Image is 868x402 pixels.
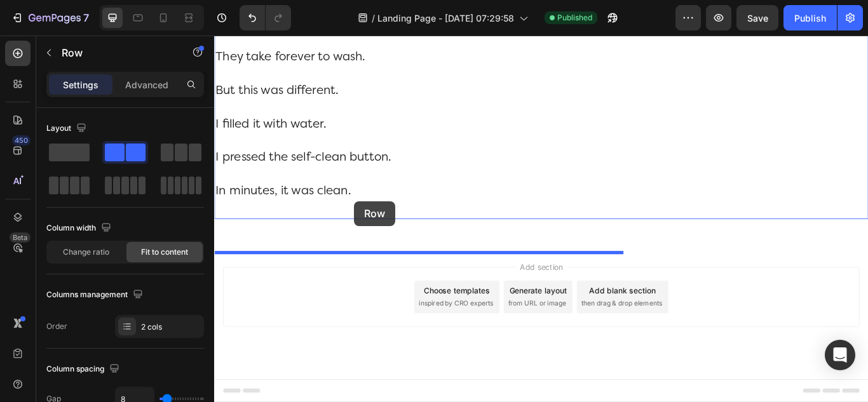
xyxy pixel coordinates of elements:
[62,45,170,60] p: Row
[46,220,114,237] div: Column width
[141,246,188,258] span: Fit to content
[5,5,95,30] button: 7
[125,78,168,91] p: Advanced
[825,340,855,370] div: Open Intercom Messenger
[12,135,31,145] div: 450
[783,5,837,30] button: Publish
[10,232,31,243] div: Beta
[794,11,826,25] div: Publish
[63,246,109,258] span: Change ratio
[214,36,868,402] iframe: Design area
[557,12,592,23] span: Published
[240,5,291,30] div: Undo/Redo
[46,286,146,304] div: Columns management
[83,10,89,25] p: 7
[372,11,375,25] span: /
[63,78,98,91] p: Settings
[747,13,768,23] span: Save
[377,11,514,25] span: Landing Page - [DATE] 07:29:58
[141,321,201,333] div: 2 cols
[736,5,778,30] button: Save
[46,120,89,137] div: Layout
[46,361,122,378] div: Column spacing
[46,321,67,332] div: Order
